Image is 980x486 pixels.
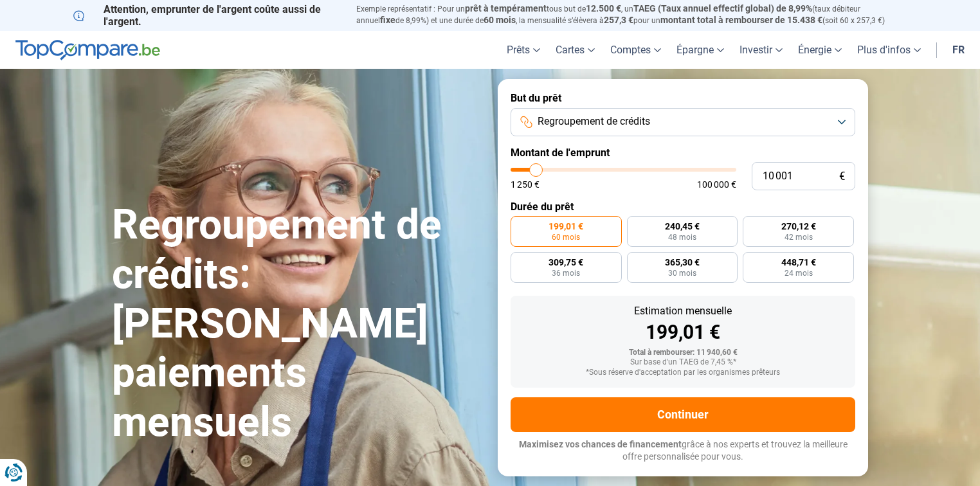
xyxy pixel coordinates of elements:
[521,348,845,357] div: Total à rembourser: 11 940,60 €
[521,323,845,342] div: 199,01 €
[668,269,696,277] span: 30 mois
[552,233,580,241] span: 60 mois
[604,15,633,25] span: 257,3 €
[73,3,341,28] p: Attention, emprunter de l'argent coûte aussi de l'argent.
[112,201,482,447] h1: Regroupement de crédits: [PERSON_NAME] paiements mensuels
[538,114,650,129] span: Regroupement de crédits
[15,40,160,60] img: TopCompare
[465,3,547,14] span: prêt à tempérament
[511,92,855,104] label: But du prêt
[785,233,813,241] span: 42 mois
[511,147,855,159] label: Montant de l'emprunt
[732,31,790,69] a: Investir
[380,15,395,25] span: fixe
[785,269,813,277] span: 24 mois
[499,31,548,69] a: Prêts
[552,269,580,277] span: 36 mois
[521,358,845,367] div: Sur base d'un TAEG de 7,45 %*
[521,306,845,316] div: Estimation mensuelle
[511,108,855,136] button: Regroupement de crédits
[790,31,849,69] a: Énergie
[511,438,855,464] p: grâce à nos experts et trouvez la meilleure offre personnalisée pour vous.
[665,258,700,267] span: 365,30 €
[669,31,732,69] a: Épargne
[549,222,583,231] span: 199,01 €
[519,439,682,449] span: Maximisez vos chances de financement
[356,3,907,26] p: Exemple représentatif : Pour un tous but de , un (taux débiteur annuel de 8,99%) et une durée de ...
[781,258,816,267] span: 448,71 €
[521,368,845,377] div: *Sous réserve d'acceptation par les organismes prêteurs
[665,222,700,231] span: 240,45 €
[633,3,812,14] span: TAEG (Taux annuel effectif global) de 8,99%
[484,15,516,25] span: 60 mois
[511,180,540,189] span: 1 250 €
[548,31,603,69] a: Cartes
[603,31,669,69] a: Comptes
[839,171,845,182] span: €
[781,222,816,231] span: 270,12 €
[849,31,929,69] a: Plus d'infos
[697,180,736,189] span: 100 000 €
[511,397,855,432] button: Continuer
[511,201,855,213] label: Durée du prêt
[660,15,822,25] span: montant total à rembourser de 15.438 €
[668,233,696,241] span: 48 mois
[586,3,621,14] span: 12.500 €
[945,31,972,69] a: fr
[549,258,583,267] span: 309,75 €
